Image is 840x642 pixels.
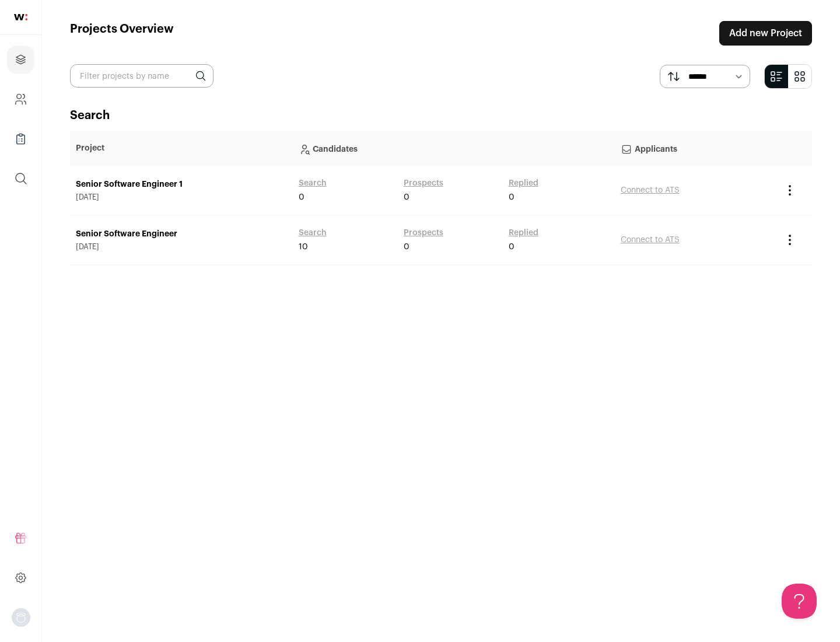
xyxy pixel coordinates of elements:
a: Search [299,227,327,239]
img: wellfound-shorthand-0d5821cbd27db2630d0214b213865d53afaa358527fdda9d0ea32b1df1b89c2c.svg [14,14,27,20]
a: Company and ATS Settings [7,85,34,113]
span: 0 [404,191,409,203]
h1: Projects Overview [70,21,174,46]
span: [DATE] [76,242,287,252]
p: Applicants [621,137,771,160]
a: Company Lists [7,125,34,153]
a: Replied [509,177,538,189]
a: Projects [7,46,34,74]
a: Connect to ATS [621,236,680,244]
button: Project Actions [783,233,797,247]
a: Prospects [404,177,443,189]
a: Add new Project [719,21,812,46]
input: Filter projects by name [70,64,213,88]
img: nopic.png [12,608,30,627]
span: 0 [404,241,409,253]
a: Replied [509,227,538,239]
span: 0 [299,191,304,203]
p: Project [76,142,287,154]
iframe: Toggle Customer Support [782,584,817,619]
span: [DATE] [76,193,287,202]
a: Senior Software Engineer 1 [76,179,287,190]
span: 10 [299,241,308,253]
button: Project Actions [783,183,797,197]
button: Open dropdown [12,608,30,627]
span: 0 [509,191,514,203]
a: Search [299,177,327,189]
h2: Search [70,107,812,124]
p: Candidates [299,137,609,160]
a: Senior Software Engineer [76,228,287,240]
a: Connect to ATS [621,186,680,194]
span: 0 [509,241,514,253]
a: Prospects [404,227,443,239]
